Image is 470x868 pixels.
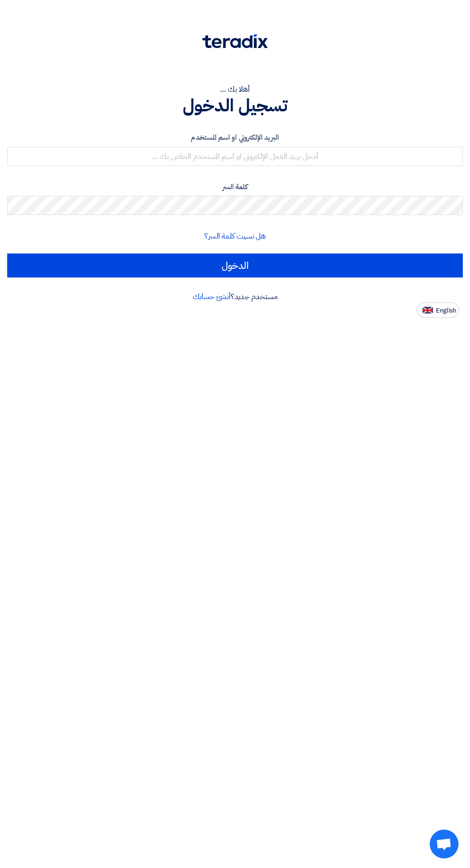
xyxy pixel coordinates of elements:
input: الدخول [7,253,463,277]
div: مستخدم جديد؟ [7,291,463,302]
label: كلمة السر [7,181,463,193]
img: en-US.png [423,307,433,314]
h1: تسجيل الدخول [7,95,463,116]
img: Teradix logo [202,34,268,48]
label: البريد الإلكتروني او اسم المستخدم [7,132,463,143]
div: دردشة مفتوحة [430,830,458,858]
button: English [417,302,459,318]
a: هل نسيت كلمة السر؟ [204,230,266,242]
input: أدخل بريد العمل الإلكتروني او اسم المستخدم الخاص بك ... [7,147,463,166]
div: أهلا بك ... [7,84,463,95]
a: أنشئ حسابك [193,291,231,302]
span: English [436,307,456,314]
